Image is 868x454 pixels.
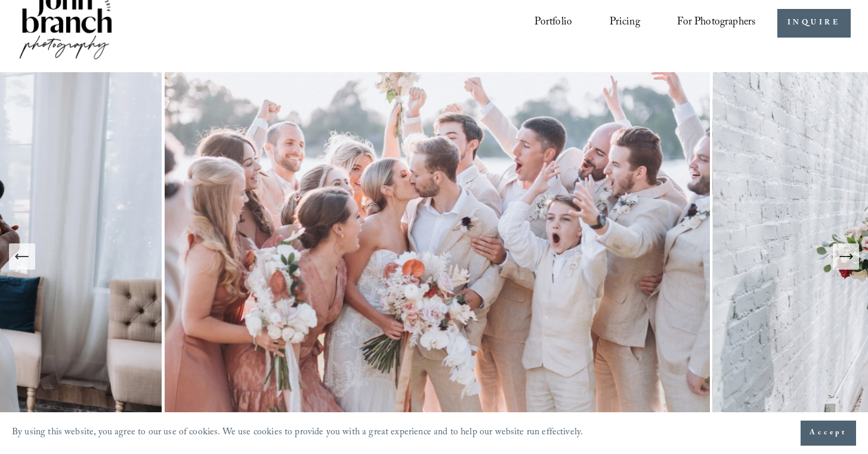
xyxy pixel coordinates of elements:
[810,427,847,439] span: Accept
[162,72,713,440] img: A wedding party celebrating outdoors, featuring a bride and groom kissing amidst cheering bridesm...
[677,13,755,33] span: For Photographers
[677,12,755,35] a: folder dropdown
[12,424,583,443] p: By using this website, you agree to our use of cookies. We use cookies to provide you with a grea...
[610,12,640,35] a: Pricing
[801,421,856,446] button: Accept
[535,12,572,35] a: Portfolio
[9,243,35,270] button: Previous Slide
[777,9,851,38] a: INQUIRE
[833,243,859,270] button: Next Slide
